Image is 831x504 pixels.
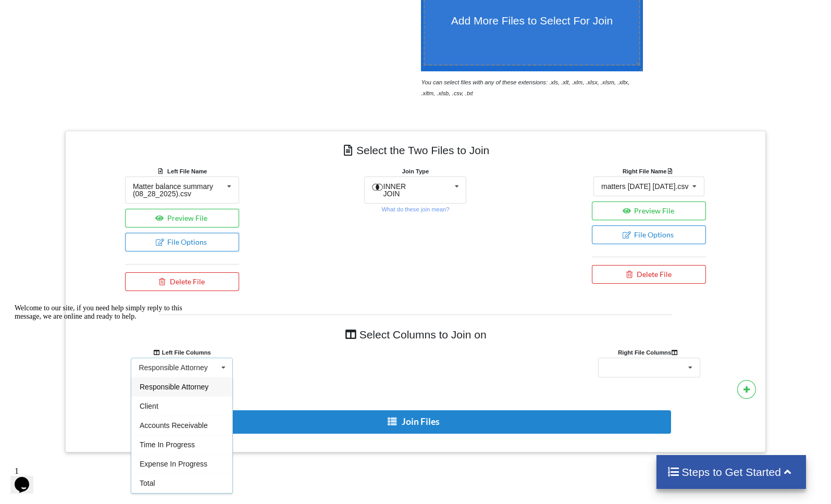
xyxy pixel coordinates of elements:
div: matters [DATE] [DATE].csv [601,183,689,190]
h4: Select the Two Files to Join [73,138,758,162]
iframe: chat widget [10,300,198,457]
iframe: chat widget [10,462,44,494]
span: Expense In Progress [140,460,207,468]
small: What do these join mean? [381,206,449,212]
button: File Options [592,225,706,244]
span: Add More Files to Select For Join [451,15,613,27]
span: Welcome to our site, if you need help simply reply to this message, we are online and ready to help. [4,4,172,20]
button: Delete File [125,272,239,291]
span: INNER JOIN [383,182,406,198]
button: Join Files [157,410,671,434]
b: Join Type [402,168,429,174]
b: Right File Columns [618,349,680,356]
b: Right File Name [623,168,675,174]
button: Preview File [125,209,239,228]
span: Total [140,479,155,487]
button: Preview File [592,201,706,220]
i: You can select files with any of these extensions: .xls, .xlt, .xlm, .xlsx, .xlsm, .xltx, .xltm, ... [421,79,629,96]
h4: Steps to Get Started [667,465,796,478]
button: File Options [125,233,239,251]
div: Welcome to our site, if you need help simply reply to this message, we are online and ready to help. [4,4,192,21]
b: Left File Name [167,168,207,174]
button: Delete File [592,265,706,284]
h4: Select Columns to Join on [159,323,673,346]
div: Matter balance summary (08_28_2025).csv [133,183,224,197]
